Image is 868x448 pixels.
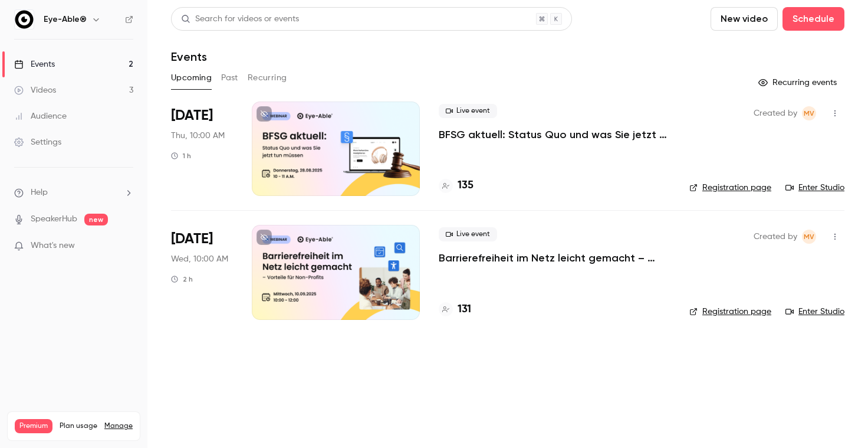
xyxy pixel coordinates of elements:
[754,230,797,244] span: Created by
[439,178,474,194] a: 135
[804,106,814,120] span: MV
[458,178,474,194] h4: 135
[171,130,225,142] span: Thu, 10:00 AM
[14,110,67,122] div: Audience
[15,10,34,29] img: Eye-Able®
[439,251,670,265] a: Barrierefreiheit im Netz leicht gemacht – Vorteile für Non-Profits
[804,230,814,244] span: MV
[711,7,778,31] button: New video
[14,84,56,96] div: Videos
[31,187,48,199] span: Help
[14,58,55,70] div: Events
[689,182,771,194] a: Registration page
[248,68,287,87] button: Recurring
[181,13,299,25] div: Search for videos or events
[458,302,471,318] h4: 131
[171,151,191,161] div: 1 h
[31,240,75,252] span: What's new
[171,225,233,319] div: Sep 10 Wed, 10:00 AM (Europe/Berlin)
[171,68,212,87] button: Upcoming
[171,50,207,64] h1: Events
[785,306,844,318] a: Enter Studio
[221,68,238,87] button: Past
[802,230,816,244] span: Mahdalena Varchenko
[753,73,844,92] button: Recurring events
[171,274,193,284] div: 2 h
[171,253,228,265] span: Wed, 10:00 AM
[439,302,471,318] a: 131
[15,419,52,433] span: Premium
[60,421,97,431] span: Plan usage
[171,102,233,196] div: Aug 28 Thu, 10:00 AM (Europe/Berlin)
[802,106,816,120] span: Mahdalena Varchenko
[84,214,108,225] span: new
[439,127,670,142] a: BFSG aktuell: Status Quo und was Sie jetzt tun müssen
[439,227,497,241] span: Live event
[689,306,771,318] a: Registration page
[171,230,213,248] span: [DATE]
[14,136,61,148] div: Settings
[104,421,133,431] a: Manage
[782,7,844,31] button: Schedule
[31,213,77,225] a: SpeakerHub
[44,14,87,25] h6: Eye-Able®
[439,104,497,118] span: Live event
[14,187,133,199] li: help-dropdown-opener
[785,182,844,194] a: Enter Studio
[171,106,213,125] span: [DATE]
[754,106,797,120] span: Created by
[119,241,133,251] iframe: Noticeable Trigger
